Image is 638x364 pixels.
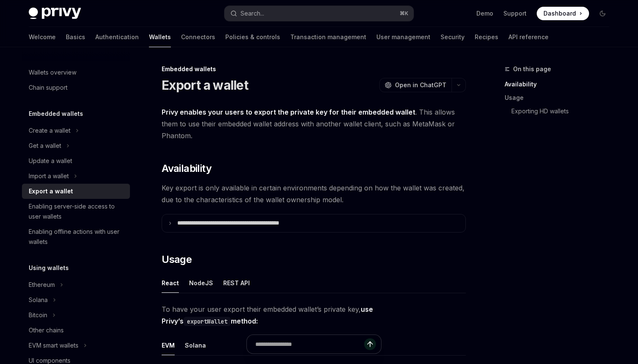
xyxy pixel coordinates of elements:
img: dark logo [29,8,81,19]
a: Wallets [149,27,171,47]
button: React [162,273,179,293]
a: Recipes [475,27,498,47]
a: User management [376,27,430,47]
div: Solana [29,295,48,305]
a: Support [503,9,527,18]
div: EVM smart wallets [29,340,78,351]
a: Security [441,27,465,47]
span: . This allows them to use their embedded wallet address with another wallet client, such as MetaM... [162,106,466,142]
span: Usage [162,253,192,266]
span: Availability [162,162,211,175]
strong: use Privy’s method: [162,305,373,325]
button: Open in ChatGPT [379,78,451,92]
a: Authentication [95,27,139,47]
a: Export a wallet [22,184,130,199]
a: Demo [476,9,493,18]
h1: Export a wallet [162,78,248,93]
button: NodeJS [189,273,213,293]
span: On this page [513,64,551,74]
h5: Embedded wallets [29,109,83,119]
button: REST API [223,273,250,293]
button: Send message [364,338,376,350]
div: Create a wallet [29,126,70,136]
a: Dashboard [537,7,589,20]
a: Enabling offline actions with user wallets [22,224,130,249]
div: Get a wallet [29,141,61,151]
a: Exporting HD wallets [511,104,616,118]
span: Open in ChatGPT [395,81,446,89]
a: Availability [505,78,616,91]
h5: Using wallets [29,263,69,273]
div: Ethereum [29,280,55,290]
a: Enabling server-side access to user wallets [22,199,130,224]
span: Dashboard [543,9,576,18]
button: Search...⌘K [224,6,414,21]
a: Transaction management [290,27,366,47]
div: Update a wallet [29,156,72,166]
a: Welcome [29,27,56,47]
div: Search... [241,8,264,19]
a: Connectors [181,27,215,47]
a: Wallets overview [22,65,130,80]
div: Export a wallet [29,186,73,196]
a: Basics [66,27,85,47]
div: Enabling server-side access to user wallets [29,201,125,222]
div: Import a wallet [29,171,69,181]
span: To have your user export their embedded wallet’s private key, [162,303,466,327]
div: Bitcoin [29,310,47,320]
span: Key export is only available in certain environments depending on how the wallet was created, due... [162,182,466,206]
strong: Privy enables your users to export the private key for their embedded wallet [162,108,415,116]
a: Update a wallet [22,153,130,169]
div: Wallets overview [29,67,76,78]
a: Usage [505,91,616,104]
a: API reference [508,27,549,47]
code: exportWallet [184,317,231,326]
a: Other chains [22,323,130,338]
span: ⌘ K [400,10,408,17]
div: Enabling offline actions with user wallets [29,227,125,247]
div: Other chains [29,325,64,335]
button: Toggle dark mode [596,7,609,20]
div: Chain support [29,83,68,93]
a: Chain support [22,80,130,95]
div: Embedded wallets [162,65,466,73]
a: Policies & controls [225,27,280,47]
